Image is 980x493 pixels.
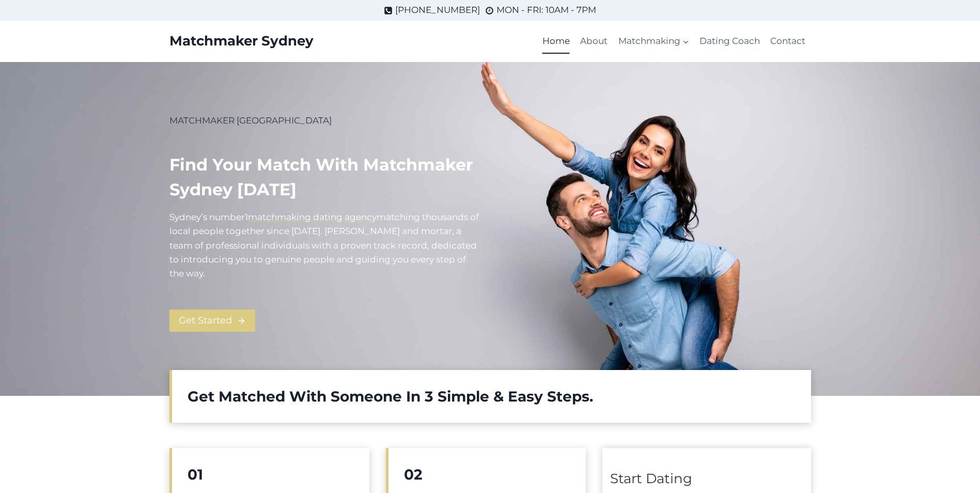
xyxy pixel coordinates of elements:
p: Sydney’s number atching thousands of local people together since [DATE]. [PERSON_NAME] and mortar... [169,210,482,281]
a: matchmaking dating agency [248,212,377,222]
span: [PHONE_NUMBER] [395,3,480,17]
a: Matchmaker Sydney [169,33,314,49]
h2: Get Matched With Someone In 3 Simple & Easy Steps.​ [188,386,796,407]
a: Contact [765,29,811,54]
a: About [575,29,613,54]
div: Start Dating [610,468,803,490]
a: Dating Coach [694,29,765,54]
mark: 1 [245,212,248,222]
h2: 01 [188,464,354,485]
a: [PHONE_NUMBER] [384,3,480,17]
nav: Primary [537,29,811,54]
span: MON - FRI: 10AM - 7PM [496,3,596,17]
a: Get Started [169,310,255,332]
a: Home [537,29,575,54]
a: Matchmaking [613,29,694,54]
span: Get Started [179,313,232,328]
p: MATCHMAKER [GEOGRAPHIC_DATA] [169,114,482,128]
mark: m [377,212,386,222]
h2: 02 [404,464,570,485]
h1: Find your match with Matchmaker Sydney [DATE] [169,152,482,202]
span: Matchmaking [618,34,689,48]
